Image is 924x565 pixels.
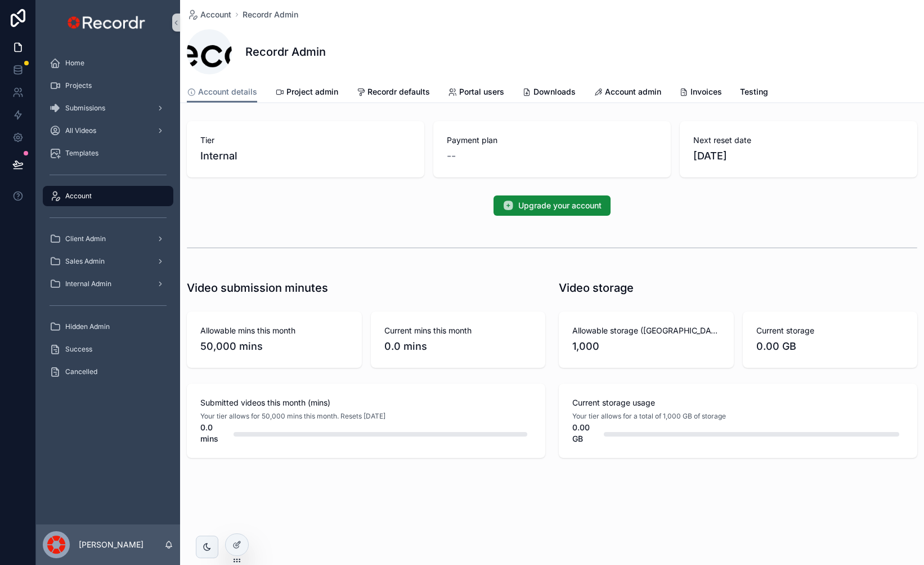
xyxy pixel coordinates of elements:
span: 50,000 mins [200,339,348,354]
span: Testing [740,86,768,97]
h1: Video storage [559,280,634,296]
span: Templates [65,149,98,158]
a: Portal users [448,82,504,104]
span: Home [65,59,84,68]
a: Account admin [594,82,661,104]
span: Internal Admin [65,279,111,288]
a: All Videos [43,121,173,141]
h1: Video submission minutes [187,280,328,296]
a: Cancelled [43,362,173,382]
div: scrollable content [36,45,180,397]
h1: Recordr Admin [245,44,326,60]
a: Client Admin [43,229,173,249]
p: [PERSON_NAME] [79,539,143,550]
span: Sales Admin [65,257,105,266]
span: Payment plan [447,135,657,146]
span: Project admin [286,86,338,97]
span: Current storage usage [572,397,904,408]
span: All Videos [65,126,96,135]
span: Success [65,345,92,354]
span: 1,000 [572,339,720,354]
a: Hidden Admin [43,317,173,337]
span: Tier [200,135,411,146]
img: App logo [65,14,151,32]
span: Client Admin [65,234,106,243]
span: Portal users [459,86,504,97]
a: Project admin [275,82,338,104]
span: Downloads [533,86,576,97]
span: Recordr defaults [367,86,430,97]
span: Next reset date [693,135,904,146]
span: Hidden Admin [65,322,110,331]
span: Projects [65,81,92,90]
div: 0.0 mins [200,422,229,444]
span: Account [200,9,231,20]
a: Downloads [522,82,576,104]
span: 0.00 GB [756,339,904,354]
span: Invoices [690,86,722,97]
span: Upgrade your account [518,200,602,211]
a: Home [43,53,173,73]
span: Allowable storage ([GEOGRAPHIC_DATA]) [572,325,720,336]
span: Submissions [65,104,105,113]
a: Sales Admin [43,251,173,272]
a: Account [187,9,231,20]
a: Templates [43,143,173,163]
span: Current storage [756,325,904,336]
a: Internal Admin [43,274,173,294]
span: [DATE] [693,148,904,164]
div: 0.00 GB [572,422,599,444]
span: -- [447,148,456,164]
a: Account [43,186,173,206]
span: Internal [200,148,237,164]
span: 0.0 mins [384,339,532,354]
span: Submitted videos this month (mins) [200,397,532,408]
a: Account details [187,82,257,103]
span: Your tier allows for 50,000 mins this month. Resets [DATE] [200,412,385,421]
span: Allowable mins this month [200,325,348,336]
span: Account admin [605,86,661,97]
a: Projects [43,75,173,96]
button: Upgrade your account [494,195,611,216]
a: Success [43,339,173,359]
span: Account [65,192,92,201]
a: Recordr Admin [243,9,298,20]
a: Invoices [679,82,722,104]
a: Recordr defaults [356,82,430,104]
span: Account details [198,86,257,97]
span: Current mins this month [384,325,532,336]
a: Testing [740,82,768,104]
span: Your tier allows for a total of 1,000 GB of storage [572,412,726,421]
span: Cancelled [65,367,97,376]
a: Submissions [43,98,173,118]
